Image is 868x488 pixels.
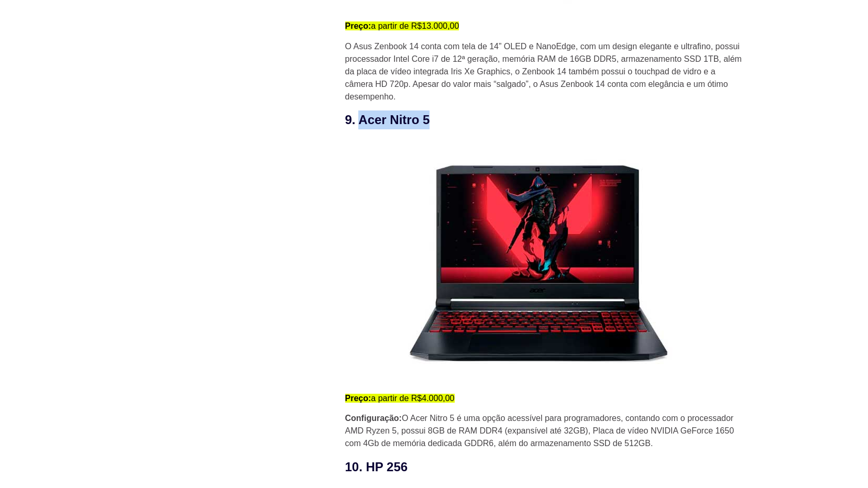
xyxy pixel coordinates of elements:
mark: a partir de R$13.000,00 [345,21,459,30]
iframe: Chat Widget [679,354,868,488]
p: O Asus Zenbook 14 conta com tela de 14” OLED e NanoEdge, com um design elegante e ultrafino, poss... [345,40,743,103]
strong: Configuração: [345,414,402,423]
strong: Preço: [345,394,371,403]
strong: Preço: [345,21,371,30]
h3: 10. HP 256 [345,458,743,476]
h3: 9. Acer Nitro 5 [345,110,743,129]
div: Widget de chat [679,354,868,488]
p: O Acer Nitro 5 é uma opção acessível para programadores, contando com o processador AMD Ryzen 5, ... [345,412,743,450]
mark: a partir de R$4.000,00 [345,394,455,403]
